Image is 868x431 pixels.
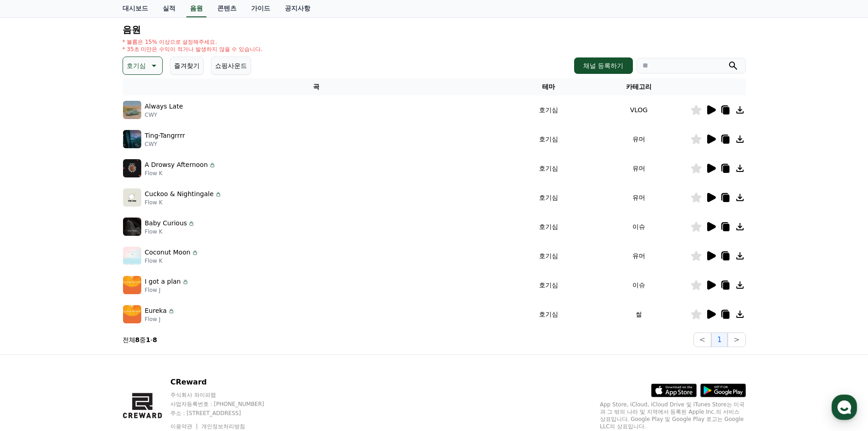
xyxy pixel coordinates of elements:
[145,218,187,228] p: Baby Curious
[29,303,34,310] span: 홈
[145,189,214,199] p: Cuckoo & Nightingale
[170,391,282,399] p: 주식회사 와이피랩
[141,303,152,310] span: 설정
[600,401,746,430] p: App Store, iCloud, iCloud Drive 및 iTunes Store는 미국과 그 밖의 나라 및 지역에서 등록된 Apple Inc.의 서비스 상표입니다. Goo...
[510,270,588,300] td: 호기심
[145,286,189,294] p: Flow J
[711,332,728,347] button: 1
[123,38,263,46] p: * 볼륨은 15% 이상으로 설정해주세요.
[146,336,150,343] strong: 1
[201,423,245,430] a: 개인정보처리방침
[145,228,195,235] p: Flow K
[145,111,183,119] p: CWY
[510,212,588,241] td: 호기심
[145,199,222,206] p: Flow K
[123,25,746,35] h4: 음원
[123,305,141,323] img: music
[510,78,588,95] th: 테마
[123,276,141,294] img: music
[574,57,632,74] button: 채널 등록하기
[123,78,510,95] th: 곡
[728,332,745,347] button: >
[588,270,690,300] td: 이슈
[588,241,690,270] td: 유머
[510,300,588,329] td: 호기심
[510,125,588,154] td: 호기심
[170,423,199,430] a: 이용약관
[145,140,185,148] p: CWY
[123,218,141,236] img: music
[588,125,690,154] td: 유머
[83,303,94,311] span: 대화
[123,101,141,119] img: music
[123,335,157,344] p: 전체 중 -
[588,78,690,95] th: 카테고리
[588,212,690,241] td: 이슈
[123,130,141,148] img: music
[145,257,199,265] p: Flow K
[170,57,204,75] button: 즐겨찾기
[211,57,251,75] button: 쇼핑사운드
[145,131,185,140] p: Ting-Tangrrrr
[145,316,175,323] p: Flow J
[588,300,690,329] td: 썰
[588,95,690,125] td: VLOG
[127,59,146,72] p: 호기심
[588,183,690,212] td: 유머
[145,102,183,111] p: Always Late
[153,336,157,343] strong: 8
[170,410,282,417] p: 주소 : [STREET_ADDRESS]
[3,289,60,312] a: 홈
[693,332,711,347] button: <
[510,95,588,125] td: 호기심
[510,183,588,212] td: 호기심
[145,248,190,257] p: Coconut Moon
[145,160,208,170] p: A Drowsy Afternoon
[145,277,181,286] p: I got a plan
[123,159,141,177] img: music
[118,289,175,312] a: 설정
[123,188,141,207] img: music
[170,377,282,388] p: CReward
[123,57,163,75] button: 호기심
[510,154,588,183] td: 호기심
[510,241,588,270] td: 호기심
[145,306,167,316] p: Eureka
[145,170,216,177] p: Flow K
[588,154,690,183] td: 유머
[60,289,118,312] a: 대화
[123,247,141,265] img: music
[170,400,282,408] p: 사업자등록번호 : [PHONE_NUMBER]
[123,46,263,53] p: * 35초 미만은 수익이 적거나 발생하지 않을 수 있습니다.
[135,336,140,343] strong: 8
